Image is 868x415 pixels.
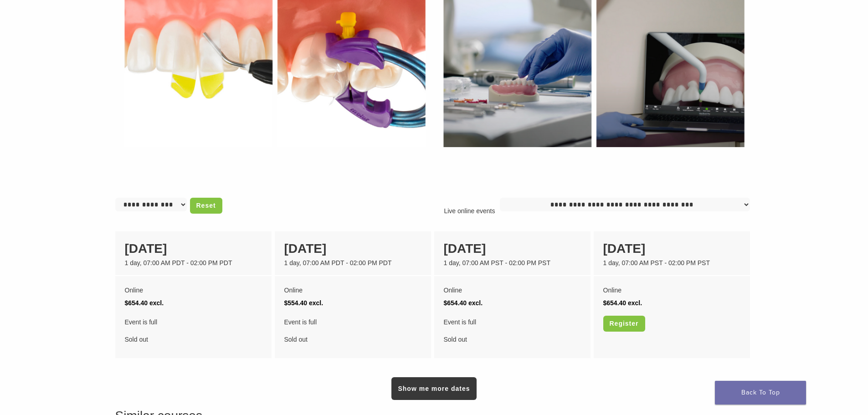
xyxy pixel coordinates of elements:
[125,239,262,258] div: [DATE]
[190,198,222,214] a: Reset
[125,316,262,328] span: Event is full
[284,258,421,268] div: 1 day, 07:00 AM PDT - 02:00 PM PDT
[603,284,740,297] div: Online
[125,316,262,346] div: Sold out
[439,206,499,216] p: Live online events
[603,239,740,258] div: [DATE]
[444,316,581,328] span: Event is full
[444,316,581,346] div: Sold out
[468,299,483,307] span: excl.
[125,258,262,268] div: 1 day, 07:00 AM PDT - 02:00 PM PDT
[284,299,308,307] span: $554.40
[444,284,581,297] div: Online
[284,316,421,328] span: Event is full
[444,258,581,268] div: 1 day, 07:00 AM PST - 02:00 PM PST
[125,299,148,307] span: $654.40
[149,299,164,307] span: excl.
[391,377,476,400] a: Show me more dates
[125,284,262,297] div: Online
[628,299,642,307] span: excl.
[309,299,323,307] span: excl.
[284,239,421,258] div: [DATE]
[603,316,645,332] a: Register
[715,381,806,405] a: Back To Top
[444,299,467,307] span: $654.40
[603,258,740,268] div: 1 day, 07:00 AM PST - 02:00 PM PST
[284,316,421,346] div: Sold out
[444,239,581,258] div: [DATE]
[284,284,421,297] div: Online
[603,299,627,307] span: $654.40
